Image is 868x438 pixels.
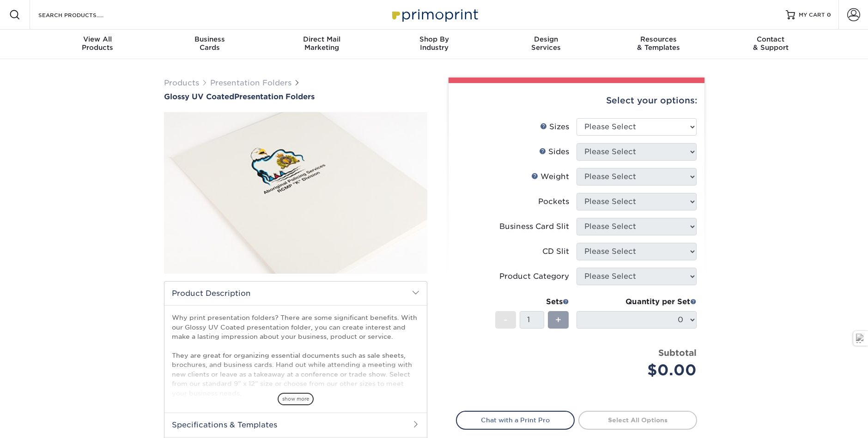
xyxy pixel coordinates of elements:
span: Direct Mail [266,35,378,43]
span: Shop By [378,35,490,43]
div: Marketing [266,35,378,52]
div: Weight [531,171,569,182]
a: Select All Options [578,411,697,429]
a: Resources& Templates [602,30,715,59]
span: Business [153,35,266,43]
a: Shop ByIndustry [378,30,490,59]
img: Glossy UV Coated 01 [164,102,427,284]
span: Glossy UV Coated [164,92,234,101]
a: Presentation Folders [210,78,291,87]
strong: Subtotal [658,348,697,358]
span: 0 [827,12,831,18]
div: & Templates [602,35,715,52]
a: BusinessCards [153,30,266,59]
div: CD Slit [542,246,569,257]
div: Services [490,35,602,52]
div: Sides [539,146,569,157]
a: Chat with a Print Pro [456,411,575,429]
a: View AllProducts [42,30,154,59]
h2: Specifications & Templates [164,413,427,437]
span: Resources [602,35,715,43]
div: & Support [715,35,827,52]
span: View All [42,35,154,43]
a: Glossy UV CoatedPresentation Folders [164,92,427,101]
a: Contact& Support [715,30,827,59]
div: Product Category [499,271,569,282]
span: Design [490,35,602,43]
span: - [504,313,508,327]
div: $0.00 [583,359,697,381]
div: Sets [495,296,569,307]
a: DesignServices [490,30,602,59]
span: show more [278,393,314,405]
div: Cards [153,35,266,52]
a: Products [164,78,199,87]
div: Sizes [540,121,569,132]
div: Business Card Slit [499,221,569,232]
span: Contact [715,35,827,43]
div: Products [42,35,154,52]
h1: Presentation Folders [164,92,427,101]
div: Industry [378,35,490,52]
span: + [555,313,561,327]
img: Primoprint [388,5,480,24]
span: MY CART [799,11,825,19]
a: Direct MailMarketing [266,30,378,59]
div: Quantity per Set [577,296,697,307]
p: Why print presentation folders? There are some significant benefits. With our Glossy UV Coated pr... [172,313,419,435]
input: SEARCH PRODUCTS..... [37,9,127,20]
div: Select your options: [456,83,697,118]
div: Pockets [538,196,569,207]
h2: Product Description [164,282,427,305]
